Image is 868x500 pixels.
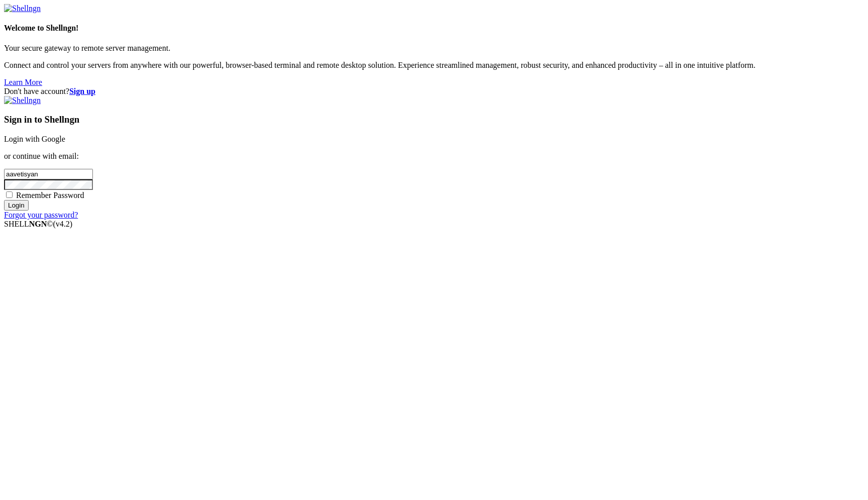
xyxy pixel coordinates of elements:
[4,135,65,143] a: Login with Google
[4,87,864,96] div: Don't have account?
[4,114,864,125] h3: Sign in to Shellngn
[4,200,29,211] input: Login
[6,191,13,198] input: Remember Password
[4,78,42,86] a: Learn More
[29,220,47,228] b: NGN
[4,169,93,179] input: Email address
[4,152,864,161] p: or continue with email:
[4,96,41,105] img: Shellngn
[4,44,864,53] p: Your secure gateway to remote server management.
[4,4,41,13] img: Shellngn
[4,61,864,70] p: Connect and control your servers from anywhere with our powerful, browser-based terminal and remo...
[4,24,864,33] h4: Welcome to Shellngn!
[69,87,95,95] a: Sign up
[4,220,72,228] span: SHELL ©
[53,220,73,228] span: 4.2.0
[4,211,78,219] a: Forgot your password?
[16,191,84,199] span: Remember Password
